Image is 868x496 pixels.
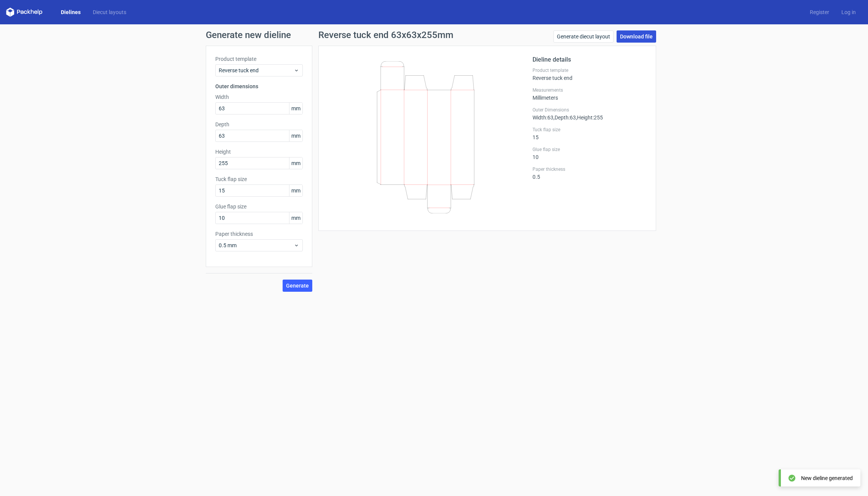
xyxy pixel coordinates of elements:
[533,114,553,121] span: Width : 63
[533,127,647,140] div: 15
[55,8,87,16] a: Dielines
[533,127,647,133] label: Tuck flap size
[533,166,647,172] label: Paper thickness
[533,87,647,93] label: Measurements
[289,185,302,196] span: mm
[215,83,303,90] h3: Outer dimensions
[219,67,294,74] span: Reverse tuck end
[289,157,302,169] span: mm
[804,8,835,16] a: Register
[533,107,647,113] label: Outer Dimensions
[215,230,303,238] label: Paper thickness
[533,67,647,73] label: Product template
[289,103,302,114] span: mm
[283,280,312,292] button: Generate
[215,175,303,183] label: Tuck flap size
[553,114,576,121] span: , Depth : 63
[215,203,303,210] label: Glue flap size
[533,87,647,101] div: Millimeters
[215,121,303,128] label: Depth
[533,146,647,153] label: Glue flap size
[533,146,647,160] div: 10
[289,130,302,141] span: mm
[87,8,132,16] a: Diecut layouts
[801,474,853,482] div: New dieline generated
[576,114,603,121] span: , Height : 255
[533,166,647,180] div: 0.5
[533,67,647,81] div: Reverse tuck end
[835,8,862,16] a: Log in
[553,30,614,43] a: Generate diecut layout
[318,30,453,40] h1: Reverse tuck end 63x63x255mm
[206,30,662,40] h1: Generate new dieline
[215,148,303,156] label: Height
[617,30,656,43] a: Download file
[289,212,302,224] span: mm
[286,283,309,288] span: Generate
[219,242,294,249] span: 0.5 mm
[533,55,647,64] h2: Dieline details
[215,55,303,63] label: Product template
[215,93,303,101] label: Width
